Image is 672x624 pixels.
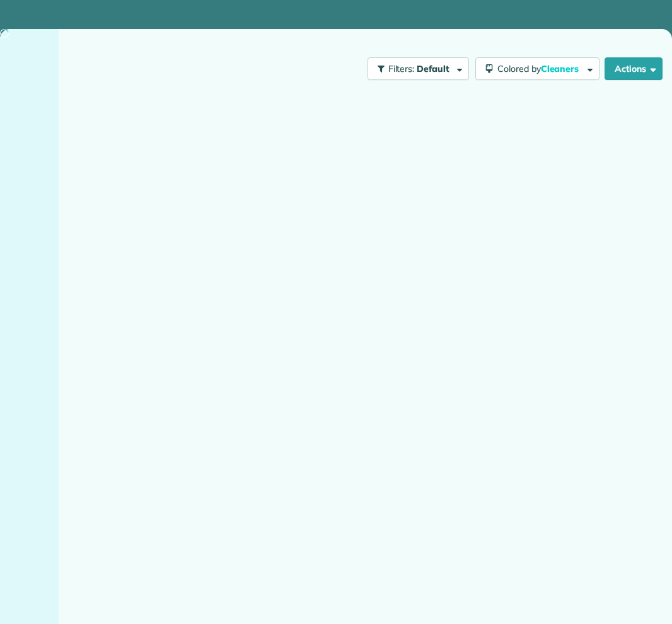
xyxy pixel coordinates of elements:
a: Filters: Default [361,57,469,80]
button: Actions [605,57,663,80]
span: Default [417,63,450,74]
span: Colored by [497,63,583,74]
span: Cleaners [541,63,581,74]
button: Colored byCleaners [475,57,600,80]
span: Filters: [388,63,415,74]
button: Filters: Default [368,57,469,80]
